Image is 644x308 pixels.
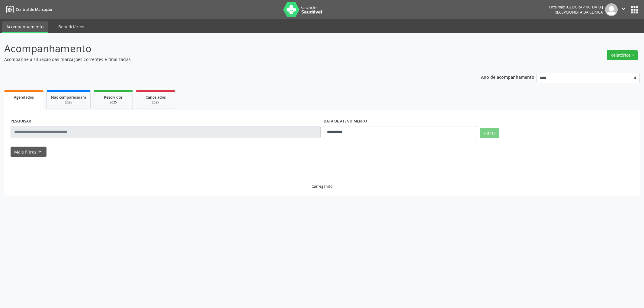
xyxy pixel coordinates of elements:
[618,3,629,16] button: 
[481,73,534,81] p: Ano de acompanhamento
[620,5,627,12] i: 
[51,95,86,100] span: Não compareceram
[324,117,367,126] label: DATA DE ATENDIMENTO
[14,95,34,100] span: Agendados
[104,95,123,100] span: Resolvidos
[146,95,166,100] span: Cancelados
[51,100,86,105] div: 2025
[607,50,638,60] button: Relatórios
[54,21,88,32] a: Beneficiários
[98,100,128,105] div: 2025
[4,56,449,62] p: Acompanhe a situação das marcações correntes e finalizadas
[11,147,46,157] button: Mais filtroskeyboard_arrow_down
[2,21,48,33] a: Acompanhamento
[629,5,640,15] button: apps
[605,3,618,16] img: img
[555,10,603,15] span: Recepcionista da clínica
[549,5,603,10] div: Oftalmax [GEOGRAPHIC_DATA]
[140,100,171,105] div: 2025
[4,5,52,14] a: Central de Marcação
[312,184,332,189] div: Carregando
[37,148,43,155] i: keyboard_arrow_down
[16,7,52,12] span: Central de Marcação
[480,128,499,138] button: Filtrar
[11,117,31,126] label: PESQUISAR
[4,41,449,56] p: Acompanhamento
